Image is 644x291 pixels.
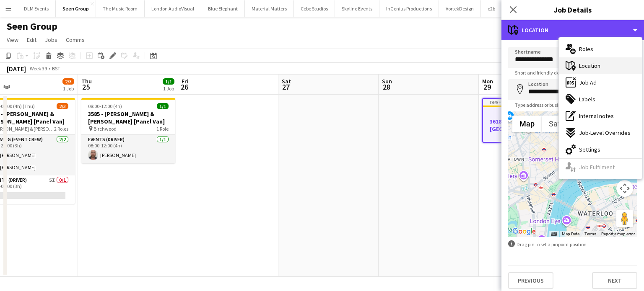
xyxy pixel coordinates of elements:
[501,4,644,15] h3: Job Details
[17,0,56,17] button: DLM Events
[379,0,439,17] button: InGenius Productions
[96,0,145,17] button: The Music Room
[508,240,637,248] div: Drag pin to set a pinpoint position
[201,0,245,17] button: Blue Elephant
[27,36,36,44] span: Edit
[508,102,588,108] span: Type address or business name
[81,135,175,163] app-card-role: Events (Driver)1/108:00-12:00 (4h)[PERSON_NAME]
[280,82,291,92] span: 27
[592,272,637,289] button: Next
[62,34,88,45] a: Comms
[81,98,175,163] app-job-card: 08:00-12:00 (4h)1/13585 - [PERSON_NAME] & [PERSON_NAME] [Panel Van] Birchwood1 RoleEvents (Driver...
[294,0,335,17] button: Cebe Studios
[28,65,49,72] span: Week 39
[579,79,597,86] span: Job Ad
[54,126,68,132] span: 2 Roles
[601,232,635,236] a: Report a map error
[145,0,201,17] button: London AudioVisual
[81,77,92,85] span: Thu
[81,110,175,125] h3: 3585 - [PERSON_NAME] & [PERSON_NAME] [Panel Van]
[510,226,538,237] img: Google
[481,0,502,17] button: e2b
[579,129,631,136] span: Job-Level Overrides
[510,226,538,237] a: Open this area in Google Maps (opens a new window)
[579,112,614,120] span: Internal notes
[42,34,61,45] a: Jobs
[579,95,595,103] span: Labels
[66,36,85,44] span: Comms
[245,0,294,17] button: Material Matters
[508,70,584,76] span: Short and friendly description
[23,34,40,45] a: Edit
[482,98,576,143] app-job-card: Draft3618 - PEND - [GEOGRAPHIC_DATA]
[7,64,26,73] div: [DATE]
[439,0,481,17] button: VortekDesign
[157,103,169,109] span: 1/1
[180,82,188,92] span: 26
[182,77,188,85] span: Fri
[7,20,57,33] h1: Seen Group
[93,126,117,132] span: Birchwood
[57,103,68,109] span: 2/3
[481,82,493,92] span: 29
[80,82,92,92] span: 25
[501,20,644,40] div: Location
[45,36,57,44] span: Jobs
[56,0,96,17] button: Seen Group
[7,36,18,44] span: View
[382,77,392,85] span: Sun
[3,34,22,45] a: View
[282,77,291,85] span: Sat
[482,77,493,85] span: Mon
[512,116,542,132] button: Show street map
[508,272,553,289] button: Previous
[52,65,60,72] div: BST
[579,62,600,70] span: Location
[616,180,633,197] button: Map camera controls
[381,82,392,92] span: 28
[616,210,633,227] button: Drag Pegman onto the map to open Street View
[579,45,593,53] span: Roles
[335,0,379,17] button: Skyline Events
[562,231,579,237] button: Map Data
[584,232,596,236] a: Terms (opens in new tab)
[88,103,122,109] span: 08:00-12:00 (4h)
[579,146,600,153] span: Settings
[163,85,174,92] div: 1 Job
[542,116,583,132] button: Show satellite imagery
[483,118,575,133] h3: 3618 - PEND - [GEOGRAPHIC_DATA]
[63,85,74,92] div: 1 Job
[62,78,74,85] span: 2/3
[163,78,174,85] span: 1/1
[483,99,575,106] div: Draft
[551,231,557,237] button: Keyboard shortcuts
[156,126,169,132] span: 1 Role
